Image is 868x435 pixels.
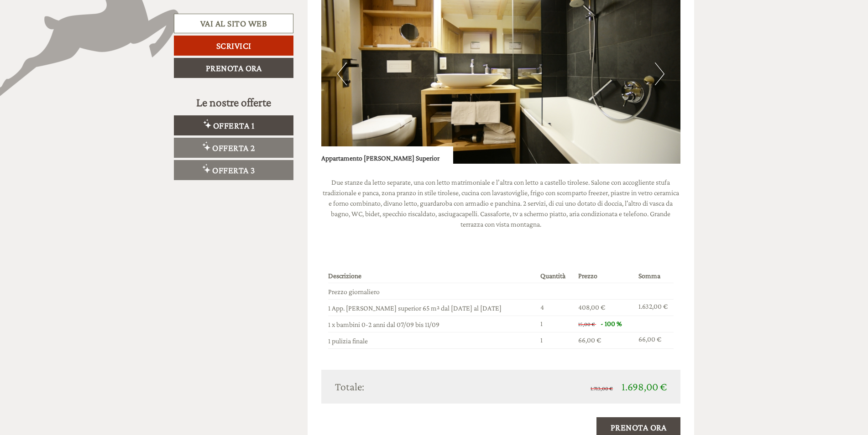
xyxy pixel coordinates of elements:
[160,7,200,22] div: martedì
[321,146,453,164] div: Appartamento [PERSON_NAME] Superior
[328,316,537,332] td: 1 x bambini 0-2 anni dal 07/09 bis 11/09
[537,332,575,348] td: 1
[537,316,575,332] td: 1
[575,269,635,283] th: Prezzo
[212,165,255,175] span: Offerta 3
[622,380,667,393] span: 1.698,00 €
[7,25,126,52] div: Buon giorno, come possiamo aiutarla?
[174,58,293,78] a: Prenota ora
[635,269,674,283] th: Somma
[328,379,501,394] div: Totale:
[328,332,537,348] td: 1 pulizia finale
[537,300,575,316] td: 4
[601,320,622,327] span: - 100 %
[635,300,674,316] td: 1.632,00 €
[212,143,255,153] span: Offerta 2
[635,332,674,348] td: 66,00 €
[14,44,121,51] small: 08:16
[321,177,681,229] p: Due stanze da letto separate, una con letto matrimoniale e l’altra con letto a castello tirolese....
[174,14,293,33] a: Vai al sito web
[328,269,537,283] th: Descrizione
[578,336,601,344] span: 66,00 €
[328,283,537,300] td: Prezzo giornaliero
[174,94,293,111] div: Le nostre offerte
[14,26,121,34] div: Zin Senfter Residence
[655,62,664,85] button: Next
[591,385,613,392] span: 1.713,00 €
[174,36,293,56] a: Scrivici
[328,300,537,316] td: 1 App. [PERSON_NAME] superior 65 m² dal [DATE] al [DATE]
[213,120,255,130] span: Offerta 1
[337,62,347,85] button: Previous
[309,236,360,256] button: Invia
[537,269,575,283] th: Quantità
[578,321,595,327] span: 15,00 €
[578,303,605,311] span: 408,00 €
